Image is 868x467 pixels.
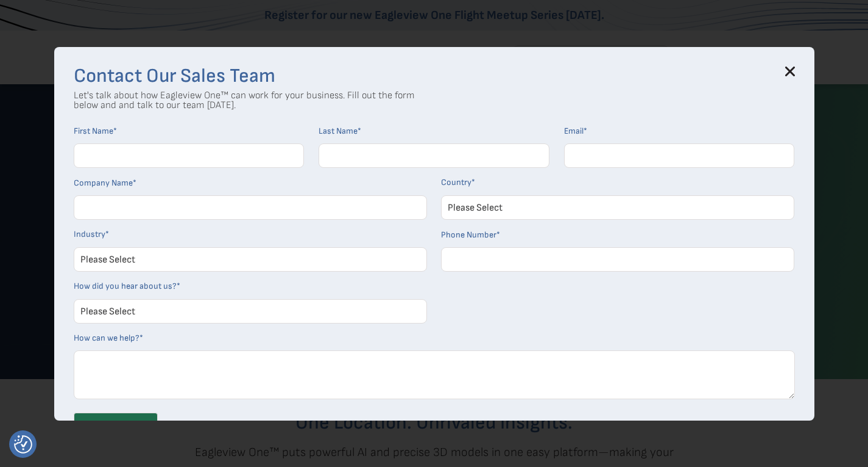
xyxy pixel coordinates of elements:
[74,178,133,188] span: Company Name
[74,281,177,291] span: How did you hear about us?
[74,67,795,86] h3: Contact Our Sales Team
[74,413,158,438] input: Contact Us
[441,230,496,240] span: Phone Number
[74,229,105,239] span: Industry
[441,177,471,187] span: Country
[14,435,32,454] button: Consent Preferences
[14,435,32,454] img: Revisit consent button
[74,91,415,110] p: Let's talk about how Eagleview One™ can work for your business. Fill out the form below and and t...
[319,126,358,136] span: Last Name
[564,126,584,136] span: Email
[74,333,139,343] span: How can we help?
[74,126,113,136] span: First Name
